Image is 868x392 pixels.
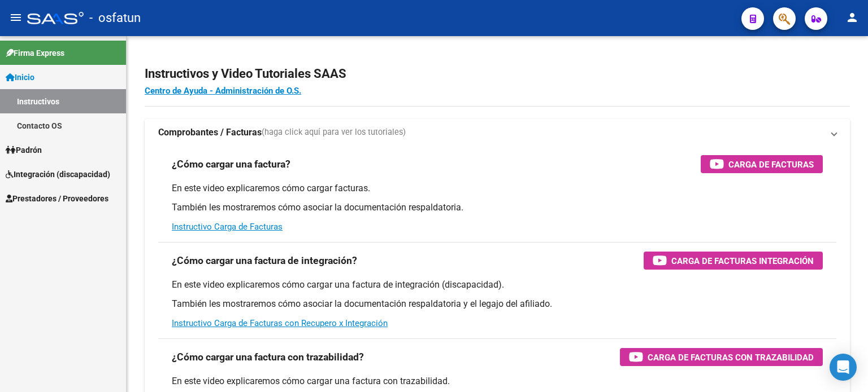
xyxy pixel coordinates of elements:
[644,252,823,270] button: Carga de Facturas Integración
[9,11,23,24] mat-icon: menu
[172,318,388,328] a: Instructivo Carga de Facturas con Recupero x Integración
[701,155,823,173] button: Carga de Facturas
[671,254,814,268] span: Carga de Facturas Integración
[145,119,850,146] mat-expansion-panel-header: Comprobantes / Facturas(haga click aquí para ver los tutoriales)
[172,222,283,232] a: Instructivo Carga de Facturas
[728,157,814,171] span: Carga de Facturas
[172,253,357,268] h3: ¿Cómo cargar una factura de integración?
[172,279,823,291] p: En este video explicaremos cómo cargar una factura de integración (discapacidad).
[158,126,262,139] strong: Comprobantes / Facturas
[6,192,108,205] span: Prestadores / Proveedores
[172,201,823,214] p: También les mostraremos cómo asociar la documentación respaldatoria.
[6,71,34,83] span: Inicio
[845,11,859,24] mat-icon: person
[830,354,857,381] div: Open Intercom Messenger
[172,349,364,365] h3: ¿Cómo cargar una factura con trazabilidad?
[6,144,42,156] span: Padrón
[172,182,823,195] p: En este video explicaremos cómo cargar facturas.
[620,348,823,366] button: Carga de Facturas con Trazabilidad
[172,375,823,387] p: En este video explicaremos cómo cargar una factura con trazabilidad.
[145,86,301,96] a: Centro de Ayuda - Administración de O.S.
[262,126,406,139] span: (haga click aquí para ver los tutoriales)
[6,168,110,180] span: Integración (discapacidad)
[172,156,290,172] h3: ¿Cómo cargar una factura?
[145,63,850,85] h2: Instructivos y Video Tutoriales SAAS
[172,298,823,310] p: También les mostraremos cómo asociar la documentación respaldatoria y el legajo del afiliado.
[6,47,64,59] span: Firma Express
[648,350,814,364] span: Carga de Facturas con Trazabilidad
[89,6,141,30] span: - osfatun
